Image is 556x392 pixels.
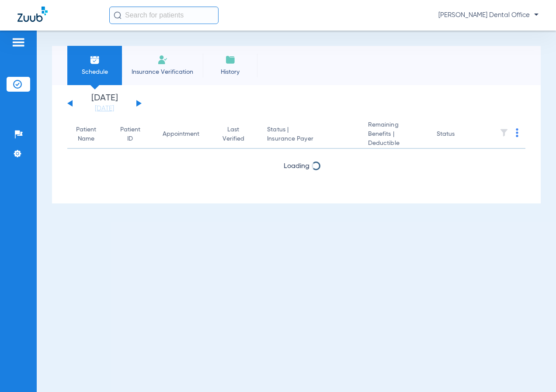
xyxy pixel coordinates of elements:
img: filter.svg [500,128,508,137]
iframe: Chat Widget [512,350,556,392]
span: Deductible [368,139,423,148]
th: Remaining Benefits | [361,120,430,149]
span: Schedule [74,68,115,76]
img: Manual Insurance Verification [157,55,168,65]
th: Status | [260,120,361,149]
div: Patient ID [120,125,141,144]
span: Loading [284,163,309,170]
img: Schedule [90,55,100,65]
div: Last Verified [221,125,253,144]
span: Insurance Payer [267,134,354,144]
a: [DATE] [78,104,131,113]
img: Zuub Logo [17,7,48,22]
span: [PERSON_NAME] Dental Office [438,11,539,20]
li: [DATE] [78,94,131,113]
div: Last Verified [221,125,245,144]
th: Status [430,120,489,149]
img: Search Icon [114,11,122,19]
input: Search for patients [109,7,219,24]
div: Patient Name [74,125,98,144]
img: hamburger-icon [11,37,25,48]
div: Patient ID [120,125,149,144]
div: Appointment [163,130,199,139]
span: Insurance Verification [129,68,196,76]
img: History [225,55,236,65]
div: Patient Name [74,125,106,144]
span: History [209,68,251,76]
div: Appointment [163,130,207,139]
img: group-dot-blue.svg [516,128,518,137]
